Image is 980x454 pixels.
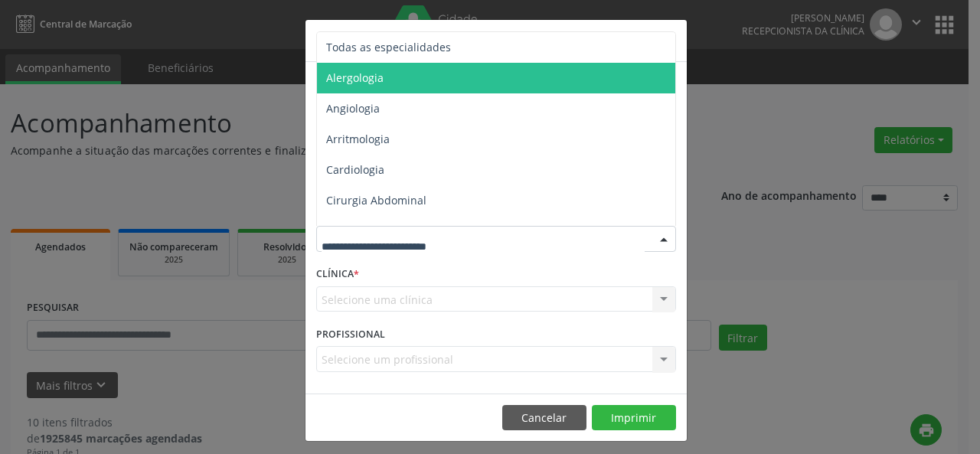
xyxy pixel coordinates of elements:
span: Angiologia [326,101,380,116]
button: Imprimir [592,405,676,431]
span: Cirurgia Bariatrica [326,224,420,238]
button: Close [656,20,687,57]
span: Todas as especialidades [326,40,451,54]
label: CLÍNICA [316,263,359,286]
span: Cardiologia [326,162,384,177]
label: PROFISSIONAL [316,322,385,346]
span: Arritmologia [326,132,390,146]
h5: Relatório de agendamentos [316,31,492,51]
span: Alergologia [326,70,384,85]
button: Cancelar [502,405,586,431]
span: Cirurgia Abdominal [326,193,426,207]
